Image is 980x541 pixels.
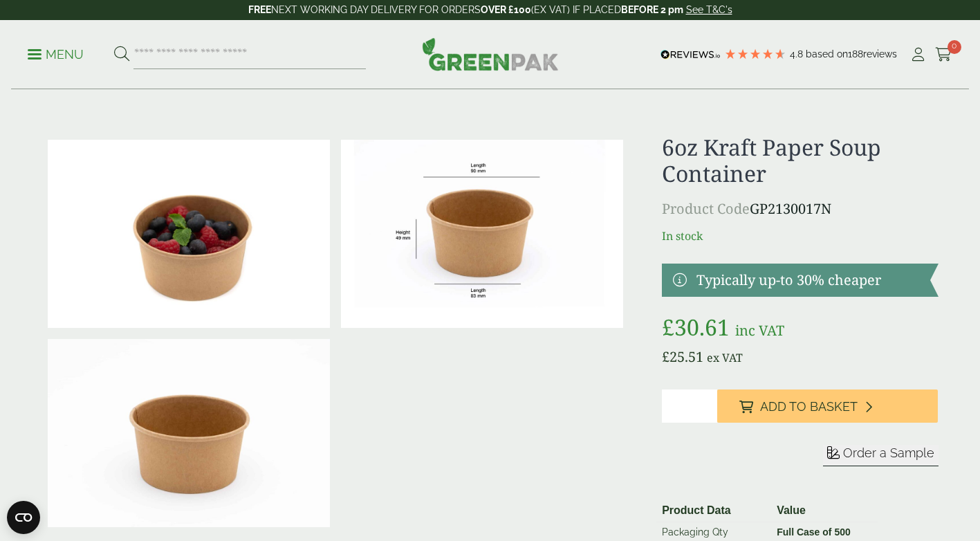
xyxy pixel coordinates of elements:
i: My Account [909,48,927,62]
p: In stock [662,228,938,244]
img: Kraft 6oz With Berries [48,140,330,328]
div: 4.79 Stars [724,48,786,60]
span: reviews [863,48,897,59]
span: Order a Sample [843,446,934,460]
button: Add to Basket [717,389,938,423]
strong: FREE [248,4,271,15]
bdi: 25.51 [662,347,703,366]
span: Add to Basket [760,399,858,414]
button: Open CMP widget [7,501,40,534]
span: ex VAT [707,350,743,365]
th: Product Data [656,499,771,522]
img: KraftSoup [341,140,623,328]
span: 0 [947,40,961,54]
img: Kraft 6oz [48,339,330,527]
a: See T&C's [686,4,732,15]
span: £ [662,312,674,342]
button: Order a Sample [823,445,939,466]
span: £ [662,347,669,366]
i: Cart [935,48,952,62]
a: 0 [935,44,952,65]
p: Menu [28,46,84,63]
strong: BEFORE 2 pm [621,4,683,15]
bdi: 30.61 [662,312,730,342]
span: Based on [806,48,848,59]
p: GP2130017N [662,199,938,219]
strong: OVER £100 [481,4,531,15]
strong: Full Case of 500 [777,526,851,538]
img: REVIEWS.io [660,50,721,59]
a: Menu [28,46,84,60]
span: Product Code [662,199,750,218]
th: Value [771,499,878,522]
img: GreenPak Supplies [422,37,559,71]
h1: 6oz Kraft Paper Soup Container [662,134,938,187]
span: 4.8 [790,48,806,59]
span: 188 [848,48,863,59]
span: inc VAT [735,321,784,340]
